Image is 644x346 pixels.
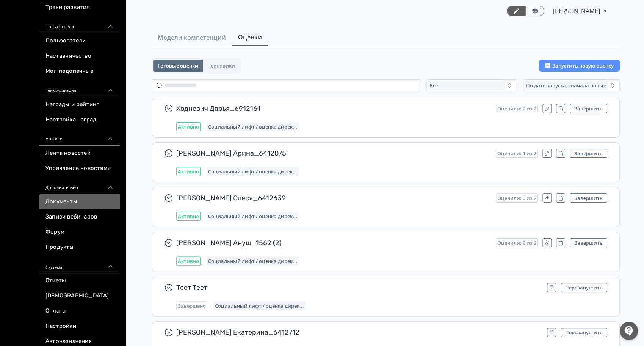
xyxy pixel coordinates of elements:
a: Управление новостями [39,161,120,176]
button: Завершить [570,193,607,203]
span: Готовые оценки [158,63,198,69]
span: Тест Тест [176,283,541,292]
span: Ходневич Дарья_6912161 [176,104,490,113]
span: Социальный лифт / оценка директора магазина [208,124,297,130]
span: Социальный лифт / оценка директора магазина [215,303,304,309]
div: Система [39,255,120,273]
span: Активно [178,258,199,264]
span: Оценили: 0 из 2 [497,105,536,112]
button: Запустить новую оценку [539,60,620,72]
button: Черновики [203,60,240,72]
a: Отчеты [39,273,120,288]
button: Готовые оценки [153,60,203,72]
div: Геймификация [39,79,120,97]
span: [PERSON_NAME] Екатерина_6412712 [176,328,541,337]
span: Активно [178,124,199,130]
a: Форум [39,225,120,240]
a: Продукты [39,240,120,255]
button: Завершить [570,238,607,247]
span: Социальный лифт / оценка директора магазина [208,168,297,175]
span: Социальный лифт / оценка директора магазина [208,258,297,264]
a: Документы [39,194,120,209]
a: Наставничество [39,49,120,64]
div: Дополнительно [39,176,120,194]
button: По дате запуска: сначала новые [523,79,620,91]
a: Настройка наград [39,112,120,127]
a: Переключиться в режим ученика [525,6,544,16]
span: [PERSON_NAME] Ануш_1562 (2) [176,238,490,247]
span: Активно [178,213,199,219]
a: Записи вебинаров [39,209,120,225]
button: Завершить [570,104,607,113]
span: [PERSON_NAME] Арина_6412075 [176,149,490,158]
a: Награды и рейтинг [39,97,120,112]
span: Модели компетенций [158,33,226,42]
a: Настройки [39,319,120,334]
span: Светлана Илюхина [553,6,601,16]
button: Завершить [570,149,607,158]
span: Социальный лифт / оценка директора магазина [208,213,297,219]
a: Лента новостей [39,146,120,161]
button: Перезапустить [561,283,607,292]
a: Оплата [39,304,120,319]
span: Оценили: 0 из 2 [497,240,536,246]
div: Пользователи [39,15,120,33]
span: Все [429,82,438,88]
div: Новости [39,127,120,146]
span: Оценили: 1 из 2 [497,150,536,156]
span: Завершено [178,303,206,309]
a: Пользователи [39,33,120,49]
a: Мои подопечные [39,64,120,79]
span: Черновики [207,63,235,69]
span: Активно [178,168,199,175]
button: Перезапустить [561,328,607,337]
a: [DEMOGRAPHIC_DATA] [39,288,120,304]
span: Оценили: 0 из 2 [497,195,536,201]
span: По дате запуска: сначала новые [526,82,606,88]
span: [PERSON_NAME] Олеся_6412639 [176,193,490,203]
span: Оценки [238,33,262,42]
button: Все [426,79,517,91]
